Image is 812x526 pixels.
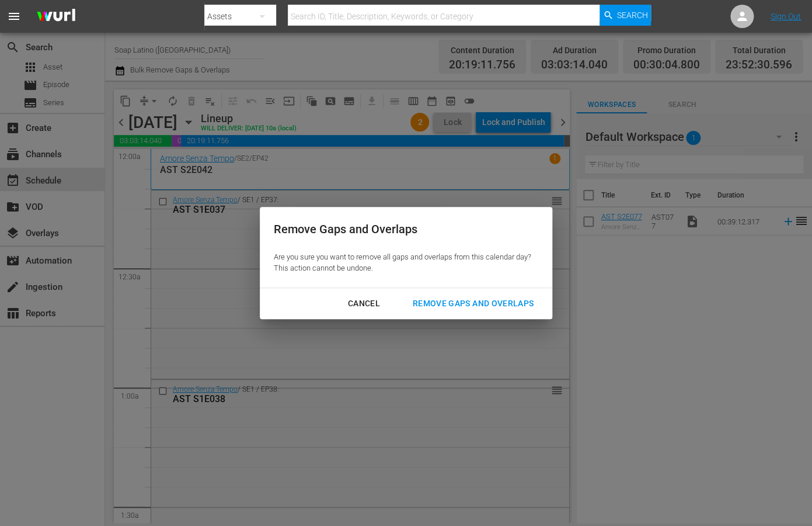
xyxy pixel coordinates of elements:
[274,252,531,263] p: Are you sure you want to remove all gaps and overlaps from this calendar day?
[399,293,548,314] button: Remove Gaps and Overlaps
[403,296,543,311] div: Remove Gaps and Overlaps
[771,12,801,21] a: Sign Out
[617,5,648,26] span: Search
[274,221,531,238] div: Remove Gaps and Overlaps
[334,293,394,314] button: Cancel
[28,3,84,30] img: ans4CAIJ8jUAAAAAAAAAAAAAAAAAAAAAAAAgQb4GAAAAAAAAAAAAAAAAAAAAAAAAJMjXAAAAAAAAAAAAAAAAAAAAAAAAgAT5G...
[274,263,531,274] p: This action cannot be undone.
[339,296,389,311] div: Cancel
[7,9,21,23] span: menu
